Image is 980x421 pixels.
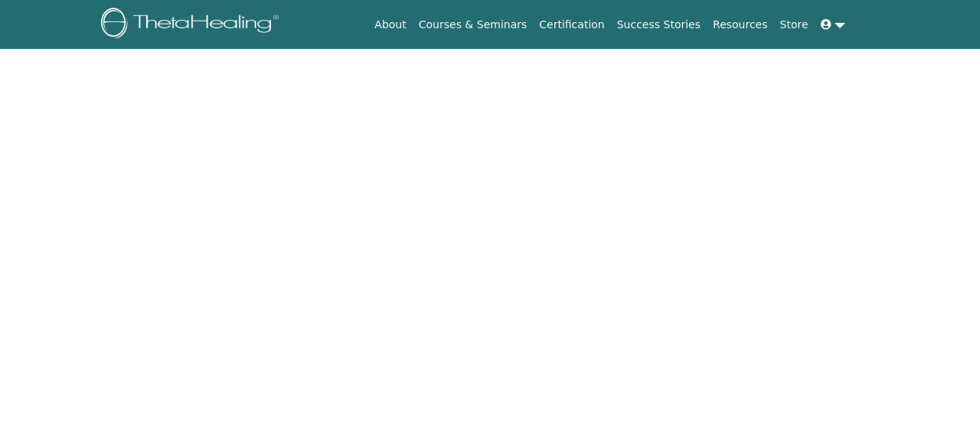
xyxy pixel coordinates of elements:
img: logo.png [101,8,284,42]
a: Success Stories [611,11,707,39]
a: Courses & Seminars [413,11,534,39]
a: Store [774,11,815,39]
a: About [368,11,412,39]
a: Certification [533,11,610,39]
a: Resources [707,11,774,39]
